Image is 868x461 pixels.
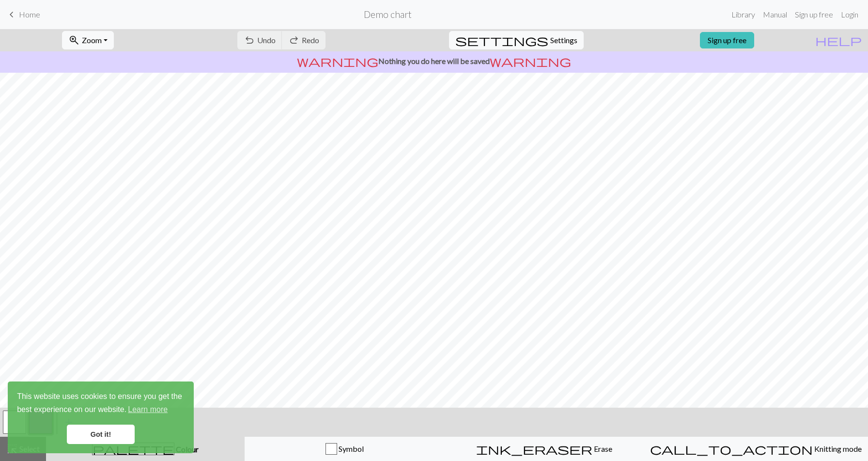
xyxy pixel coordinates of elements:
span: warning [490,54,571,68]
span: Home [19,10,40,19]
p: Nothing you do here will be saved [4,55,864,67]
button: Erase [444,437,644,461]
span: Knitting mode [813,444,862,453]
span: ink_eraser [476,442,592,456]
span: help [815,33,862,47]
a: Sign up free [791,5,837,24]
a: Sign up free [700,32,754,48]
span: This website uses cookies to ensure you get the best experience on our website. [17,391,185,417]
span: zoom_in [68,33,80,47]
button: SettingsSettings [449,31,584,49]
a: Login [837,5,862,24]
span: keyboard_arrow_left [6,8,17,21]
a: Home [6,6,40,23]
span: settings [455,33,548,47]
button: Zoom [62,31,114,49]
a: Manual [759,5,791,24]
span: highlight_alt [6,442,18,456]
span: warning [297,54,378,68]
button: Symbol [245,437,444,461]
a: Library [728,5,759,24]
span: call_to_action [650,442,813,456]
a: learn more about cookies [126,402,169,417]
span: Zoom [82,35,102,45]
span: Settings [550,34,577,46]
i: Settings [455,34,548,46]
h2: Demo chart [364,9,412,20]
div: cookieconsent [8,382,194,453]
a: dismiss cookie message [67,425,135,444]
span: Symbol [337,444,364,453]
span: Erase [592,444,612,453]
button: Knitting mode [644,437,868,461]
